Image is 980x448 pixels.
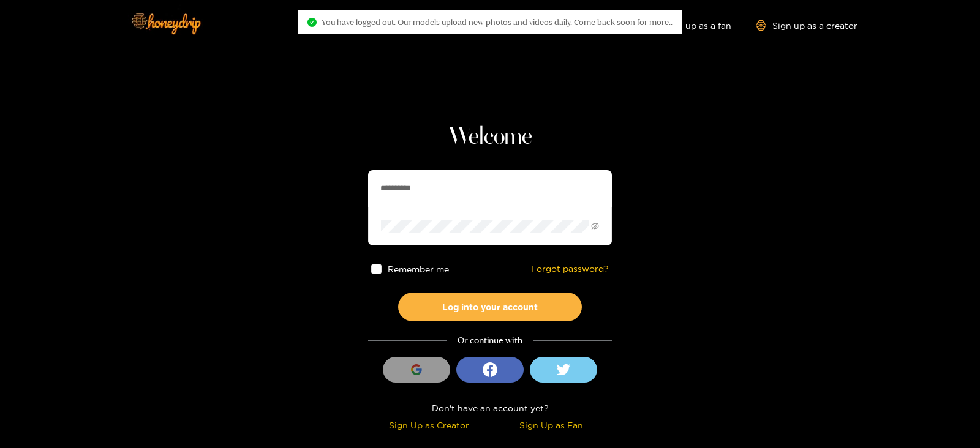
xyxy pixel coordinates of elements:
[322,17,673,27] span: You have logged out. Our models upload new photos and videos daily. Come back soon for more..
[368,401,612,415] div: Don't have an account yet?
[307,18,317,27] span: check-circle
[531,264,609,274] a: Forgot password?
[368,334,612,348] div: Or continue with
[368,122,612,152] h1: Welcome
[647,20,731,31] a: Sign up as a fan
[388,264,449,274] span: Remember me
[398,293,582,321] button: Log into your account
[591,222,599,230] span: eye-invisible
[756,20,858,31] a: Sign up as a creator
[493,418,609,432] div: Sign Up as Fan
[371,418,487,432] div: Sign Up as Creator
